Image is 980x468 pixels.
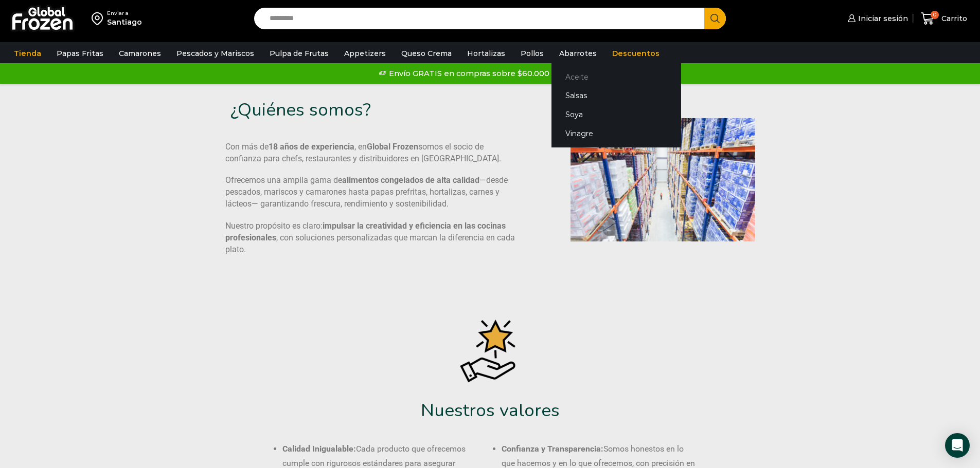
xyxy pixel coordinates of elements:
a: Hortalizas [462,44,510,63]
p: Nuestro propósito es claro: , con soluciones personalizadas que marcan la diferencia en cada plato. [225,220,518,256]
button: Search button [704,8,726,29]
span: Carrito [939,13,967,24]
a: Abarrotes [554,44,602,63]
a: Tienda [9,44,46,63]
a: Vinagre [551,124,681,143]
b: alimentos congelados de alta calidad [342,175,479,185]
b: 18 años de experiencia [269,142,354,152]
a: Soya [551,105,681,124]
span: 0 [931,11,939,19]
a: Pulpa de Frutas [264,44,334,63]
div: Santiago [107,17,142,27]
div: Enviar a [107,10,142,17]
a: Iniciar sesión [845,8,908,29]
b: Global Frozen [367,142,418,152]
a: 0 Carrito [918,7,970,31]
p: Con más de , en somos el socio de confianza para chefs, restaurantes y distribuidores en [GEOGRAP... [225,141,518,165]
a: Descuentos [607,44,665,63]
a: Camarones [114,44,166,63]
a: Pescados y Mariscos [171,44,259,63]
a: Queso Crema [396,44,457,63]
img: address-field-icon.svg [92,10,107,27]
span: Iniciar sesión [856,13,908,24]
a: Pollos [515,44,549,63]
b: impulsar la creatividad y eficiencia en las cocinas profesionales [225,221,506,242]
a: Salsas [551,86,681,105]
h2: Nuestros valores [207,400,773,421]
h3: ¿Quiénes somos? [230,99,479,121]
a: Appetizers [339,44,391,63]
b: Calidad Inigualable: [282,444,356,454]
p: Ofrecemos una amplia gama de —desde pescados, mariscos y camarones hasta papas prefritas, hortali... [225,175,518,210]
b: Confianza y Transparencia: [502,444,603,454]
a: Papas Fritas [51,44,109,63]
div: Open Intercom Messenger [945,433,970,458]
a: Aceite [551,67,681,86]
